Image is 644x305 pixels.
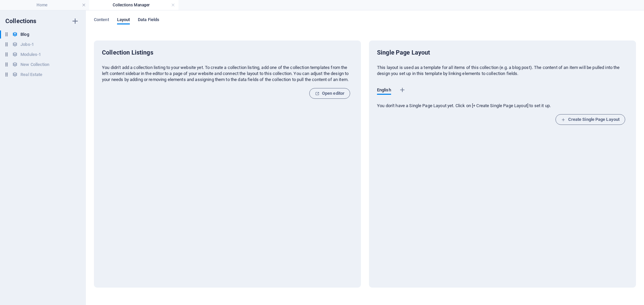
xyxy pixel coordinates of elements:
[377,65,628,77] p: This layout is used as a template for all items of this collection (e.g. a blog post). The conten...
[117,16,130,25] span: Layout
[102,65,353,83] p: You didn‘t add a collection listing to your website yet. To create a collection listing, add one ...
[377,103,628,109] p: You don't have a Single Page Layout yet. Click on [+ Create Single Page Layout] to set it up.
[377,49,430,57] h6: Single Page Layout
[71,17,79,25] i: Create new collection
[138,16,159,25] span: Data Fields
[94,16,109,25] span: Content
[561,116,620,124] span: Create Single Page Layout
[309,88,350,99] button: Open editor
[377,86,391,95] span: English
[20,71,42,79] h6: Real Estate
[20,30,29,39] h6: Blog
[315,89,344,97] span: Open editor
[102,49,353,57] h6: Collection Listings
[5,17,37,25] h6: Collections
[555,114,625,125] button: Create Single Page Layout
[20,61,49,69] h6: New Collection
[20,51,41,59] h6: Modules-1
[89,1,178,9] h4: Collections Manager
[20,41,34,49] h6: Jobs-1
